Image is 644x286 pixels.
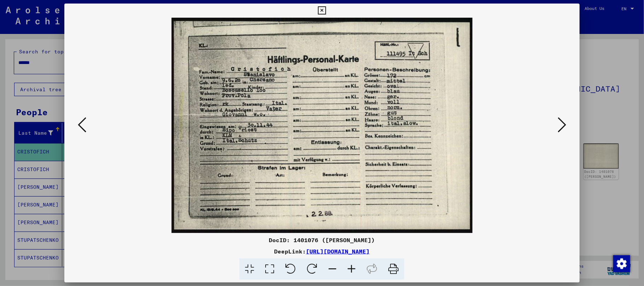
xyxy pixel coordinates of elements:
[613,255,630,272] div: Change consent
[172,18,473,233] img: 001.jpg
[613,255,630,272] img: Change consent
[64,236,580,244] div: DocID: 1401076 ([PERSON_NAME])
[64,247,580,256] div: DeepLink:
[306,248,370,255] a: [URL][DOMAIN_NAME]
